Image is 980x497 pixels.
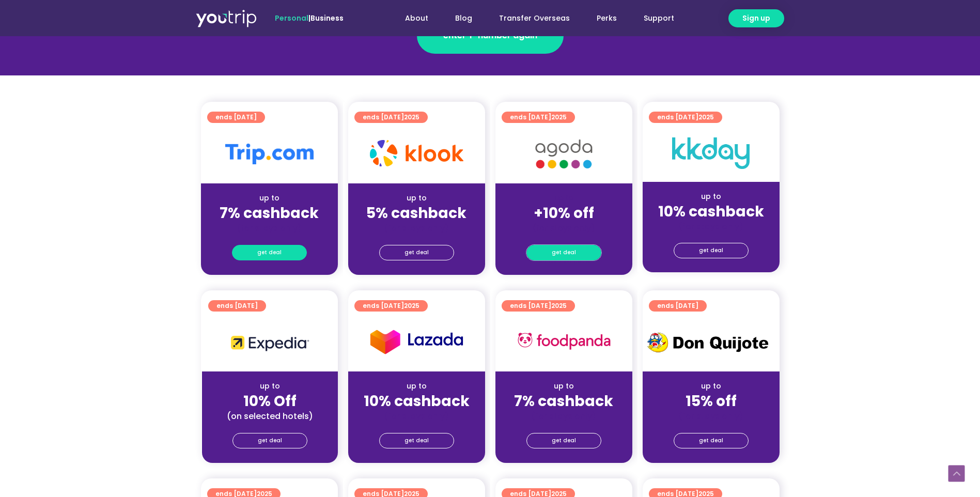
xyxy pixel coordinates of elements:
a: ends [DATE]2025 [502,300,575,312]
span: get deal [258,433,282,448]
span: ends [DATE] [657,112,714,123]
div: up to [356,193,477,204]
a: Transfer Overseas [486,9,583,28]
a: ends [DATE]2025 [354,300,428,312]
span: get deal [405,245,429,260]
span: 2025 [404,113,419,121]
a: get deal [526,433,601,448]
a: get deal [526,245,601,260]
strong: 5% cashback [366,203,466,223]
div: up to [651,191,771,202]
a: get deal [674,433,749,448]
strong: 10% cashback [364,391,470,411]
span: get deal [699,243,723,258]
a: Blog [442,9,486,28]
a: Support [630,9,688,28]
div: (for stays only) [356,411,477,422]
span: ends [DATE] [510,112,567,123]
span: get deal [405,433,429,448]
a: get deal [674,243,749,258]
a: ends [DATE]2025 [354,112,428,123]
div: up to [504,381,624,392]
div: (for stays only) [651,221,771,232]
a: ends [DATE]2025 [502,112,575,123]
a: Business [310,13,344,23]
span: ends [DATE] [657,300,698,312]
strong: 7% cashback [514,391,613,411]
span: 2025 [551,301,567,310]
a: get deal [232,433,307,448]
a: About [392,9,442,28]
a: ends [DATE] [207,112,265,123]
span: up to [554,193,573,203]
div: up to [209,193,330,204]
strong: 10% Off [243,391,297,411]
span: Personal [275,13,308,23]
span: 2025 [551,113,567,121]
strong: +10% off [534,203,594,223]
span: ends [DATE] [510,300,567,312]
a: get deal [379,245,454,260]
span: get deal [257,245,282,260]
span: ends [DATE] [215,112,257,123]
a: ends [DATE] [649,300,707,312]
div: (for stays only) [356,223,477,234]
div: (for stays only) [209,223,330,234]
div: (for stays only) [504,411,624,422]
strong: 15% off [686,391,737,411]
span: ends [DATE] [363,300,419,312]
a: Sign up [728,9,784,27]
strong: 7% cashback [220,203,319,223]
span: 2025 [404,301,419,310]
strong: 10% cashback [658,201,764,222]
div: up to [210,381,330,392]
a: Perks [583,9,630,28]
a: get deal [232,245,307,260]
div: (for stays only) [504,223,624,234]
span: get deal [552,245,576,260]
span: ends [DATE] [363,112,419,123]
nav: Menu [371,9,688,28]
div: up to [356,381,477,392]
a: ends [DATE]2025 [649,112,722,123]
span: 2025 [698,113,714,121]
span: get deal [699,433,723,448]
span: get deal [552,433,576,448]
a: get deal [379,433,454,448]
div: up to [651,381,771,392]
span: | [275,13,344,23]
div: (on selected hotels) [210,411,330,422]
div: (for stays only) [651,411,771,422]
span: ends [DATE] [216,300,258,312]
a: ends [DATE] [208,300,266,312]
span: Sign up [742,13,770,24]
